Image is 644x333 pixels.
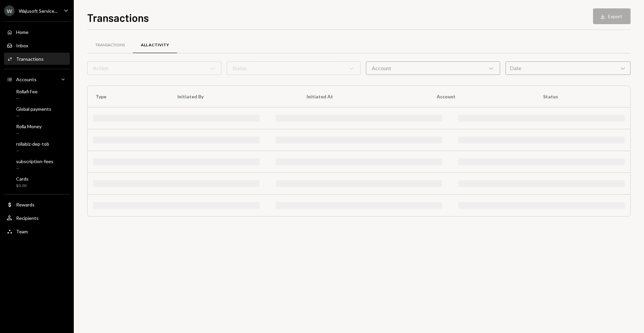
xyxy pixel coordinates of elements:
[16,176,29,182] div: Cards
[169,86,299,107] th: Initiated By
[4,53,70,65] a: Transactions
[4,73,70,85] a: Accounts
[16,56,44,62] div: Transactions
[16,183,29,189] div: $0.00
[141,42,169,48] div: All Activity
[4,104,70,120] a: Global payments—
[4,87,70,103] a: Rollafi Fee—
[4,122,70,138] a: Rolla Money—
[87,37,133,54] a: Transactions
[133,37,177,54] a: All Activity
[88,86,169,107] th: Type
[16,215,39,221] div: Recipients
[4,139,70,155] a: rollabiz-dep-tob—
[16,77,37,82] div: Accounts
[535,86,630,107] th: Status
[16,202,35,207] div: Rewards
[16,141,49,147] div: rollabiz-dep-tob
[16,229,28,234] div: Team
[16,113,51,119] div: —
[16,131,42,136] div: —
[429,86,535,107] th: Account
[16,106,51,112] div: Global payments
[19,8,57,14] div: Wajusoft Service...
[366,61,500,75] div: Account
[95,42,125,48] div: Transactions
[4,198,70,210] a: Rewards
[299,86,429,107] th: Initiated At
[505,61,631,75] div: Date
[4,212,70,224] a: Recipients
[4,156,70,173] a: subscription-fees—
[4,5,15,16] div: W
[16,165,53,171] div: —
[16,124,42,129] div: Rolla Money
[16,148,49,154] div: —
[4,174,70,190] a: Cards$0.00
[16,43,28,48] div: Inbox
[16,96,38,101] div: —
[4,39,70,51] a: Inbox
[16,158,53,164] div: subscription-fees
[87,11,149,24] h1: Transactions
[16,29,29,35] div: Home
[4,225,70,237] a: Team
[16,89,38,94] div: Rollafi Fee
[4,26,70,38] a: Home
